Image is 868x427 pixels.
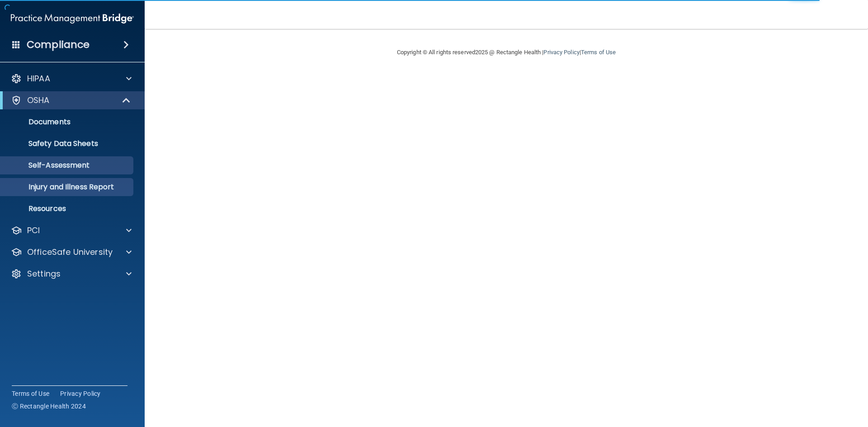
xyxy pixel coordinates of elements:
a: Terms of Use [12,389,49,398]
h4: Compliance [27,38,90,51]
p: Settings [27,268,61,279]
p: OfficeSafe University [27,247,113,258]
p: OSHA [27,95,50,106]
p: Safety Data Sheets [6,139,129,148]
p: PCI [27,225,40,236]
a: OSHA [11,95,131,106]
p: Injury and Illness Report [6,183,129,192]
a: Settings [11,268,132,279]
a: HIPAA [11,73,132,84]
a: Privacy Policy [543,49,579,56]
a: Privacy Policy [60,389,101,398]
p: HIPAA [27,73,50,84]
img: PMB logo [11,9,134,28]
a: PCI [11,225,132,236]
a: OfficeSafe University [11,247,132,258]
a: Terms of Use [581,49,616,56]
span: Ⓒ Rectangle Health 2024 [12,402,86,411]
p: Documents [6,117,129,127]
p: Resources [6,204,129,213]
p: Self-Assessment [6,161,129,170]
div: Copyright © All rights reserved 2025 @ Rectangle Health | | [341,38,671,67]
